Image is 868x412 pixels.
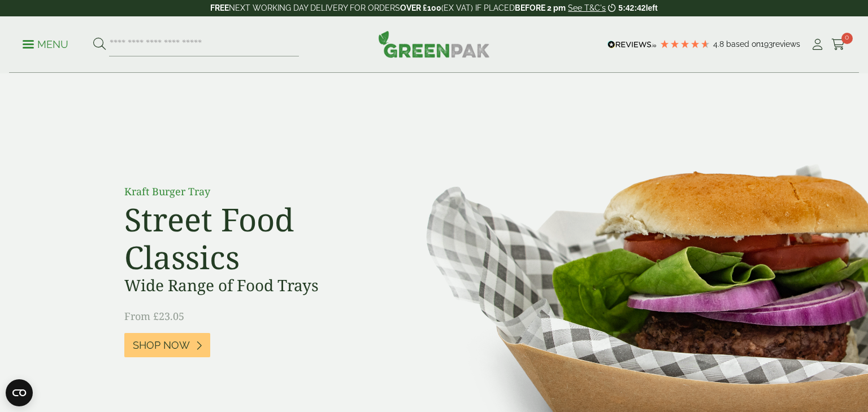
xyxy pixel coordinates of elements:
[378,30,490,58] img: GreenPak Supplies
[607,41,657,49] img: REVIEWS.io
[659,39,710,49] div: 4.8 Stars
[23,38,68,49] a: Menu
[124,309,184,323] span: From £23.05
[646,3,658,12] span: left
[210,3,229,12] strong: FREE
[568,3,606,12] a: See T&C's
[618,3,645,12] span: 5:42:42
[761,40,772,49] span: 193
[6,379,33,406] button: Open CMP widget
[124,276,379,295] h3: Wide Range of Food Trays
[772,40,800,49] span: reviews
[726,40,761,49] span: Based on
[831,39,845,50] i: Cart
[400,3,441,12] strong: OVER £100
[133,339,190,352] span: Shop Now
[124,333,210,357] a: Shop Now
[841,33,853,44] span: 0
[810,39,824,50] i: My Account
[713,40,726,49] span: 4.8
[23,38,68,51] p: Menu
[515,3,566,12] strong: BEFORE 2 pm
[831,36,845,53] a: 0
[124,200,379,276] h2: Street Food Classics
[124,184,379,199] p: Kraft Burger Tray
